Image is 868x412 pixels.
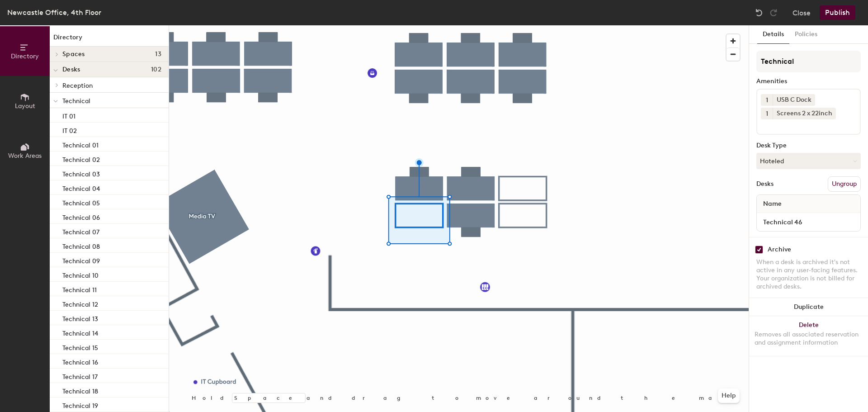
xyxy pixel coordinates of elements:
[773,108,836,119] div: Screens 2 x 22inch
[766,109,768,118] span: 1
[62,255,100,265] p: Technical 09
[757,25,789,44] button: Details
[62,269,99,279] p: Technical 10
[62,66,80,73] span: Desks
[749,316,868,356] button: DeleteRemoves all associated reservation and assignment information
[718,388,740,403] button: Help
[62,341,98,352] p: Technical 15
[62,313,98,323] p: Technical 13
[759,196,786,212] span: Name
[62,370,98,381] p: Technical 17
[62,182,100,193] p: Technical 04
[151,66,161,73] span: 102
[62,82,93,90] span: Reception
[15,102,35,110] span: Layout
[759,216,859,228] input: Unnamed desk
[761,108,773,119] button: 1
[756,142,861,149] div: Desk Type
[62,327,98,337] p: Technical 14
[62,197,100,207] p: Technical 05
[7,7,101,18] div: Newcastle Office, 4th Floor
[62,211,100,222] p: Technical 06
[62,97,90,105] span: Technical
[768,246,791,253] div: Archive
[8,152,42,160] span: Work Areas
[749,298,868,316] button: Duplicate
[62,110,75,120] p: IT 01
[62,284,97,294] p: Technical 11
[756,78,861,85] div: Amenities
[820,5,855,20] button: Publish
[62,226,99,236] p: Technical 07
[62,124,77,135] p: IT 02
[773,94,815,106] div: USB C Dock
[769,8,778,17] img: Redo
[62,385,98,395] p: Technical 18
[756,258,861,291] div: When a desk is archived it's not active in any user-facing features. Your organization is not bil...
[62,153,100,164] p: Technical 02
[789,25,823,44] button: Policies
[62,139,99,149] p: Technical 01
[62,240,100,251] p: Technical 08
[11,52,39,60] span: Directory
[756,153,861,169] button: Hoteled
[766,95,768,105] span: 1
[828,176,861,192] button: Ungroup
[755,331,863,347] div: Removes all associated reservation and assignment information
[62,51,85,58] span: Spaces
[755,8,764,17] img: Undo
[62,298,98,308] p: Technical 12
[62,399,98,410] p: Technical 19
[761,94,773,106] button: 1
[756,180,774,188] div: Desks
[793,5,811,20] button: Close
[155,51,161,58] span: 13
[62,356,98,366] p: Technical 16
[62,168,100,178] p: Technical 03
[50,33,169,47] h1: Directory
